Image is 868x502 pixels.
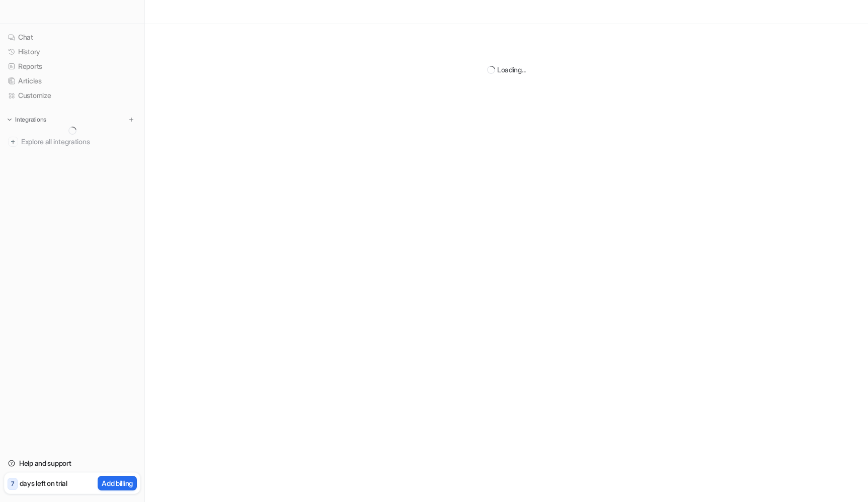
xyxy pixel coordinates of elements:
p: Add billing [102,478,133,488]
img: expand menu [6,116,13,123]
a: Chat [4,30,140,44]
p: days left on trial [20,478,67,488]
button: Integrations [4,115,49,125]
img: menu_add.svg [128,116,135,123]
span: Explore all integrations [21,134,136,150]
a: Customize [4,88,140,103]
div: Loading... [497,64,526,75]
button: Add billing [98,476,137,490]
a: Explore all integrations [4,135,140,149]
a: Help and support [4,456,140,470]
p: Integrations [15,116,46,124]
p: 7 [11,479,14,488]
a: History [4,45,140,59]
a: Articles [4,74,140,88]
img: explore all integrations [8,137,18,147]
a: Reports [4,59,140,73]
